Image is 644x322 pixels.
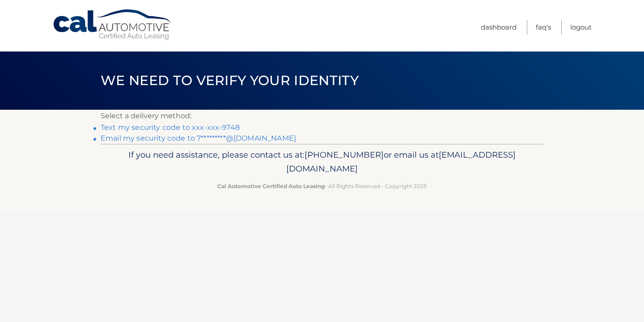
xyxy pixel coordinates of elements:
span: [PHONE_NUMBER] [305,150,384,160]
p: - All Rights Reserved - Copyright 2025 [106,181,538,191]
a: Logout [570,20,592,34]
p: Select a delivery method: [101,110,543,122]
p: If you need assistance, please contact us at: or email us at [106,148,538,176]
a: Dashboard [481,20,517,34]
a: FAQ's [536,20,551,34]
span: We need to verify your identity [101,72,359,89]
a: Email my security code to 7*********@[DOMAIN_NAME] [101,134,296,142]
strong: Cal Automotive Certified Auto Leasing [217,183,325,189]
a: Text my security code to xxx-xxx-9748 [101,123,240,132]
a: Cal Automotive [52,9,173,41]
